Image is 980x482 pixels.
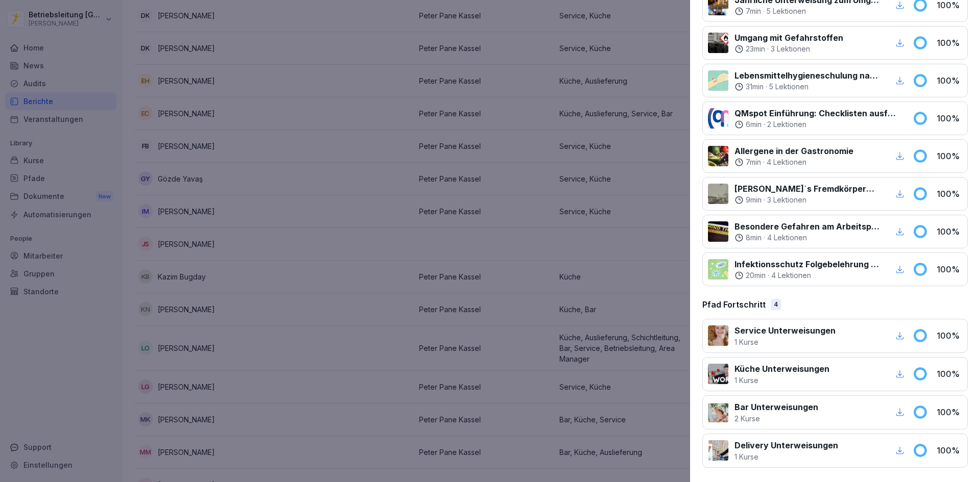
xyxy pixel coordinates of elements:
[734,233,881,243] div: ·
[937,112,962,124] p: 100 %
[734,401,818,413] p: Bar Unterweisungen
[937,225,962,238] p: 100 %
[767,233,807,243] p: 4 Lektionen
[734,6,881,16] div: ·
[734,195,881,205] div: ·
[937,150,962,162] p: 100 %
[734,183,881,195] p: [PERSON_NAME]`s Fremdkörpermanagement
[734,337,836,347] p: 1 Kurse
[937,263,962,275] p: 100 %
[734,32,843,44] p: Umgang mit Gefahrstoffen
[769,82,808,92] p: 5 Lektionen
[937,368,962,380] p: 100 %
[734,451,838,462] p: 1 Kurse
[746,44,765,54] p: 23 min
[937,74,962,87] p: 100 %
[771,299,781,310] div: 4
[734,324,836,337] p: Service Unterweisungen
[771,270,811,281] p: 4 Lektionen
[734,220,881,233] p: Besondere Gefahren am Arbeitsplatz
[746,82,764,92] p: 31 min
[746,195,762,205] p: 9 min
[702,298,766,311] p: Pfad Fortschritt
[767,157,806,167] p: 4 Lektionen
[746,6,761,16] p: 7 min
[734,82,881,92] div: ·
[937,37,962,49] p: 100 %
[746,233,762,243] p: 8 min
[937,444,962,456] p: 100 %
[734,439,838,451] p: Delivery Unterweisungen
[734,375,829,386] p: 1 Kurse
[734,44,843,54] div: ·
[734,270,881,281] div: ·
[734,157,853,167] div: ·
[767,195,806,205] p: 3 Lektionen
[771,44,810,54] p: 3 Lektionen
[734,119,900,130] div: ·
[734,413,818,424] p: 2 Kurse
[746,270,766,281] p: 20 min
[746,119,762,130] p: 6 min
[767,6,806,16] p: 5 Lektionen
[937,329,962,342] p: 100 %
[734,69,881,82] p: Lebensmittelhygieneschulung nach EU-Verordnung (EG) Nr. 852 / 2004
[734,145,853,157] p: Allergene in der Gastronomie
[734,363,829,375] p: Küche Unterweisungen
[767,119,806,130] p: 2 Lektionen
[937,188,962,200] p: 100 %
[746,157,761,167] p: 7 min
[734,107,900,119] p: QMspot Einführung: Checklisten ausfüllen - Wie? Wann? Warum?
[734,258,881,270] p: Infektionsschutz Folgebelehrung (nach §43 IfSG)
[937,406,962,418] p: 100 %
